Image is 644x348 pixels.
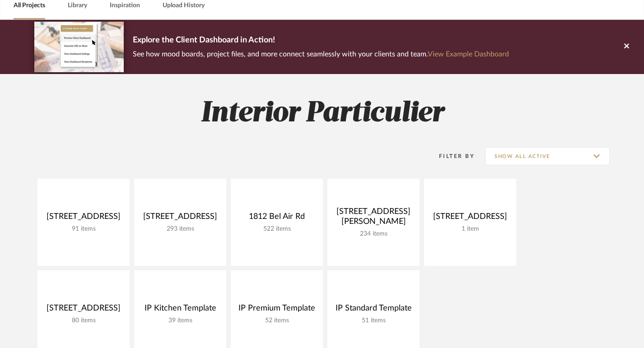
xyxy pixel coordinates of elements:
[141,317,219,325] div: 39 items
[431,212,509,225] div: [STREET_ADDRESS]
[45,303,122,317] div: [STREET_ADDRESS]
[141,212,219,225] div: [STREET_ADDRESS]
[45,317,122,325] div: 80 items
[133,33,509,48] p: Explore the Client Dashboard in Action!
[238,317,316,325] div: 52 items
[45,212,122,225] div: [STREET_ADDRESS]
[335,317,412,325] div: 51 items
[133,48,509,60] p: See how mood boards, project files, and more connect seamlessly with your clients and team.
[335,303,412,317] div: IP Standard Template
[238,212,316,225] div: 1812 Bel Air Rd
[141,303,219,317] div: IP Kitchen Template
[427,152,475,161] div: Filter By
[428,51,509,58] a: View Example Dashboard
[34,22,124,72] img: d5d033c5-7b12-40c2-a960-1ecee1989c38.png
[335,230,412,238] div: 234 items
[431,225,509,233] div: 1 item
[238,303,316,317] div: IP Premium Template
[45,225,122,233] div: 91 items
[335,207,412,230] div: [STREET_ADDRESS][PERSON_NAME]
[141,225,219,233] div: 293 items
[238,225,316,233] div: 522 items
